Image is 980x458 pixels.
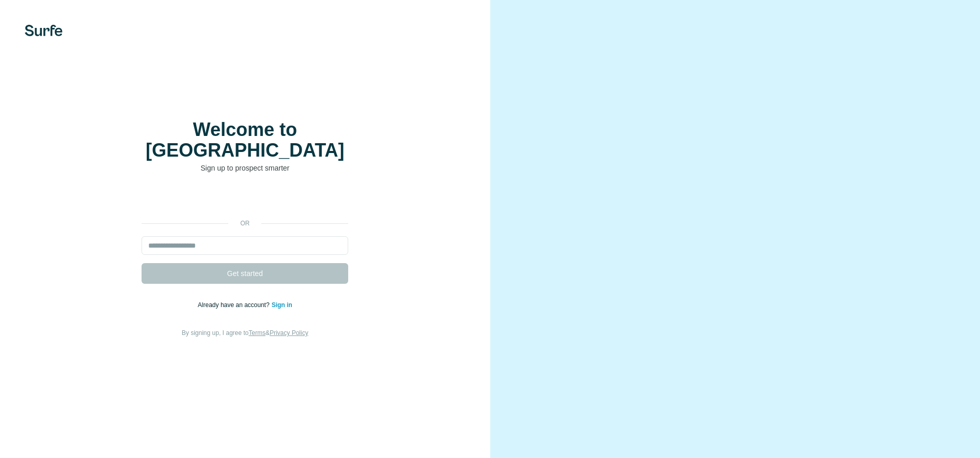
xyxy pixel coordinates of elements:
span: By signing up, I agree to & [182,329,308,337]
a: Terms [248,329,266,337]
iframe: Sign in with Google Dialog [768,10,970,116]
a: Privacy Policy [270,329,308,337]
img: Surfe's logo [25,25,63,36]
p: or [228,219,261,228]
iframe: Sign in with Google Button [136,189,353,211]
p: Sign up to prospect smarter [142,163,348,173]
span: Already have an account? [198,301,272,309]
h1: Welcome to [GEOGRAPHIC_DATA] [142,119,348,161]
a: Sign in [272,301,292,309]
